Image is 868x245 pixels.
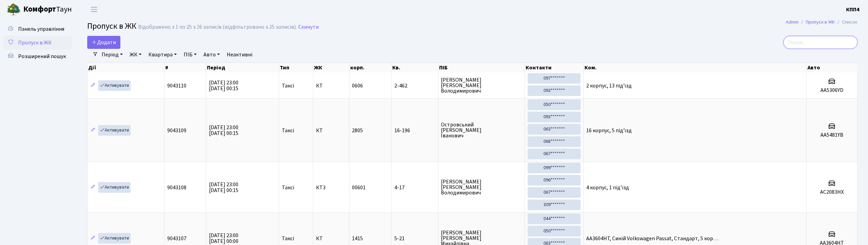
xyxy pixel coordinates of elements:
th: ПІБ [438,63,525,72]
span: Розширений пошук [18,53,66,60]
span: 4 корпус, 1 під'їзд [587,184,629,191]
div: Відображено з 1 по 25 з 26 записів (відфільтровано з 25 записів). [138,24,297,30]
nav: breadcrumb [776,15,868,29]
a: ПІБ [181,49,199,60]
a: Панель управління [3,22,72,36]
span: 5-21 [394,236,435,241]
a: Квартира [146,49,180,60]
b: Комфорт [23,4,56,15]
button: Переключити навігацію [86,4,103,15]
span: [DATE] 23:00 [DATE] 00:15 [209,124,238,137]
span: Островський [PERSON_NAME] Іванович [441,122,522,138]
span: 9043107 [167,235,186,242]
h5: АС2083НХ [810,189,855,195]
span: Таксі [282,185,294,190]
span: [DATE] 23:00 [DATE] 00:15 [209,79,238,92]
span: 9043108 [167,184,186,191]
span: 2805 [352,127,363,134]
h5: АА5481YB [810,132,855,138]
span: Таксі [282,236,294,241]
th: Ком. [584,63,807,72]
th: корп. [350,63,392,72]
b: КПП4 [846,6,860,13]
span: Таксі [282,83,294,89]
span: Панель управління [18,25,64,33]
span: 16-196 [394,128,435,133]
a: Admin [786,18,799,26]
span: КТ [316,236,346,241]
th: Контакти [525,63,584,72]
span: 2 корпус, 13 під'їзд [587,82,632,90]
span: 00601 [352,184,366,191]
a: Авто [201,49,223,60]
span: Таун [23,4,72,15]
span: КТ [316,83,346,89]
span: 9043110 [167,82,186,90]
span: КТ3 [316,185,346,190]
span: 0606 [352,82,363,90]
a: Пропуск в ЖК [806,18,835,26]
a: Скинути [298,24,319,30]
span: 4-17 [394,185,435,190]
th: Період [206,63,279,72]
span: КТ [316,128,346,133]
span: Додати [92,39,116,46]
span: 1415 [352,235,363,242]
th: ЖК [314,63,350,72]
a: ЖК [127,49,144,60]
span: 16 корпус, 5 під'їзд [587,127,632,134]
a: Період [99,49,126,60]
span: 9043109 [167,127,186,134]
span: 2-462 [394,83,435,89]
a: Активувати [98,233,131,244]
a: Активувати [98,125,131,136]
li: Список [835,18,858,26]
a: Додати [87,36,120,49]
span: Пропуск в ЖК [87,20,136,32]
th: Авто [807,63,858,72]
a: Активувати [98,80,131,91]
input: Пошук... [784,36,858,49]
a: КПП4 [846,5,860,14]
th: Тип [279,63,313,72]
h5: АА5306YD [810,87,855,94]
span: [PERSON_NAME] [PERSON_NAME] Володимирович [441,179,522,195]
img: logo.png [7,3,21,16]
a: Пропуск в ЖК [3,36,72,50]
span: [PERSON_NAME] [PERSON_NAME] Володимирович [441,77,522,94]
th: Дії [88,63,165,72]
th: # [165,63,206,72]
span: [DATE] 23:00 [DATE] 00:15 [209,181,238,194]
span: [DATE] 23:00 [DATE] 00:00 [209,232,238,245]
a: Активувати [98,182,131,193]
span: Таксі [282,128,294,133]
th: Кв. [392,63,438,72]
span: AA3604HT, Синій Volkswagen Passat, Стандарт, 5 кор… [587,235,719,242]
a: Неактивні [224,49,255,60]
a: Розширений пошук [3,50,72,63]
span: Пропуск в ЖК [18,39,52,46]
